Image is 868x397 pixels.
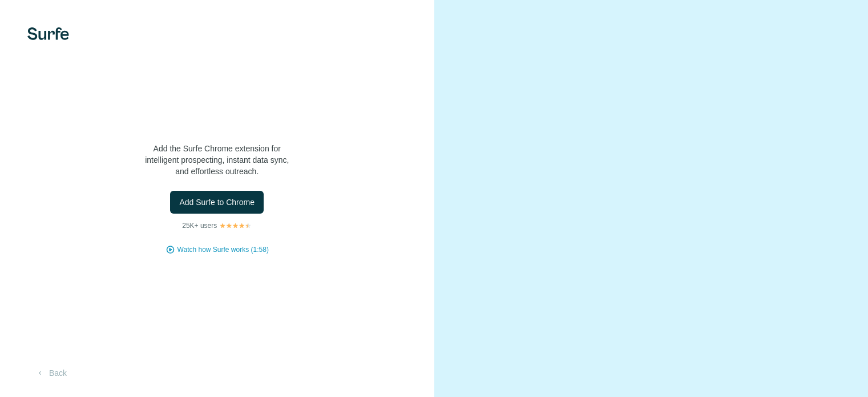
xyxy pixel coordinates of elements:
button: Add Surfe to Chrome [170,191,264,214]
button: Back [27,363,75,383]
button: Watch how Surfe works (1:58) [177,244,269,255]
img: Rating Stars [219,222,252,229]
p: Add the Surfe Chrome extension for intelligent prospecting, instant data sync, and effortless out... [103,143,331,177]
p: 25K+ users [182,220,217,231]
span: Add Surfe to Chrome [179,197,255,208]
img: Surfe's logo [27,27,69,40]
h1: Let’s bring Surfe to your LinkedIn [103,88,331,134]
